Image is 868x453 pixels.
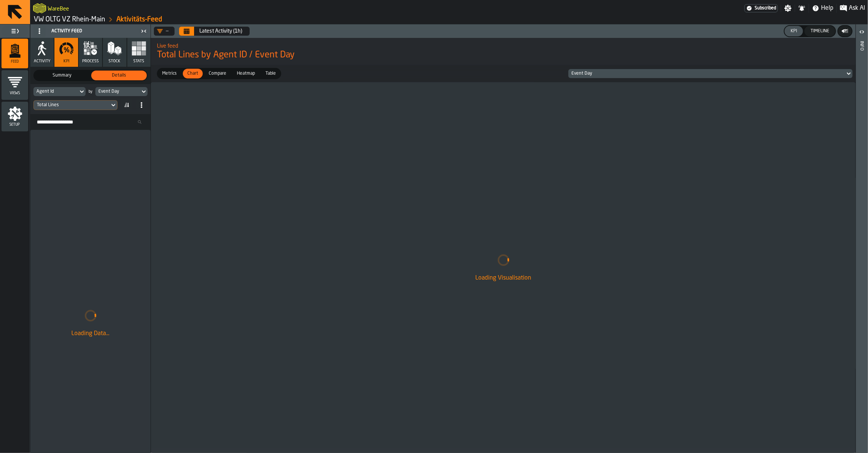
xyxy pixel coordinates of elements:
div: KPI [788,29,800,34]
div: DropdownMenuValue-eventsCount [33,100,118,110]
span: Table [262,70,279,77]
div: thumb [183,69,203,78]
label: button-toggle-Close me [139,27,149,36]
span: Subscribed [755,6,776,11]
span: Help [821,4,833,13]
div: thumb [232,69,259,78]
div: DropdownMenuValue-agentId [33,87,86,96]
div: by [89,90,92,94]
div: thumb [261,69,280,78]
label: button-toggle-Settings [781,5,795,12]
div: DropdownMenuValue-eventDay [95,87,148,96]
span: Heatmap [234,70,258,77]
h2: Sub Title [157,42,850,49]
div: DropdownMenuValue-eventDay [568,69,853,78]
span: process [82,59,99,64]
button: button-Timeline [805,26,835,36]
label: button-switch-multi-Chart [182,68,203,79]
div: Loading Data... [36,329,145,338]
div: Info [859,39,865,451]
div: DropdownMenuValue- [154,27,175,36]
div: Latest Activity (1h) [199,28,242,34]
label: button-toggle-Help [809,4,836,13]
span: Chart [184,70,201,77]
span: Stats [133,59,144,64]
span: Metrics [159,70,180,77]
div: thumb [158,69,181,78]
span: Setup [2,123,28,127]
span: Views [2,91,28,95]
a: logo-header [33,2,46,15]
label: button-switch-multi-Metrics [157,68,182,79]
div: Timeline [808,29,832,34]
label: button-switch-multi-Details [90,70,148,81]
button: Select date range [195,24,247,39]
span: Details [93,72,145,79]
span: Feed [2,60,28,64]
label: button-switch-multi-Summary [33,70,90,81]
span: Ask AI [849,4,865,13]
span: Compare [206,70,229,77]
span: KPI [63,59,69,64]
div: DropdownMenuValue-eventsCount [37,102,107,108]
div: DropdownMenuValue-eventDay [571,71,842,76]
label: button-toggle-Ask AI [837,4,868,13]
li: menu Views [2,70,28,100]
a: link-to-/wh/i/44979e6c-6f66-405e-9874-c1e29f02a54a/simulations [34,15,105,24]
button: button- [838,26,852,36]
div: thumb [34,71,90,80]
div: thumb [91,71,147,80]
div: title-Total Lines by Agent ID / Event Day [151,38,856,65]
h2: Sub Title [48,5,69,12]
button: Select date range Select date range [179,27,194,36]
label: button-toggle-Toggle Full Menu [2,26,28,36]
button: button-KPI [785,26,803,36]
span: Stock [108,59,121,64]
label: button-switch-multi-Heatmap [232,68,260,79]
label: button-toggle-Open [857,26,867,39]
div: Loading Visualisation [157,274,850,283]
div: thumb [204,69,231,78]
a: link-to-/wh/i/44979e6c-6f66-405e-9874-c1e29f02a54a/feed/cb2375cd-a213-45f6-a9a8-871f1953d9f6 [116,15,162,24]
div: DropdownMenuValue-agentId [36,89,75,94]
div: DropdownMenuValue-eventDay [98,89,137,94]
span: Total Lines by Agent ID / Event Day [157,49,850,61]
div: DropdownMenuValue- [157,28,169,34]
li: menu Feed [2,39,28,69]
span: Activity [34,59,50,64]
label: button-toggle-Notifications [795,5,809,12]
nav: Breadcrumb [33,15,449,24]
span: Summary [36,72,88,79]
div: Menu Subscription [744,4,778,12]
a: link-to-/wh/i/44979e6c-6f66-405e-9874-c1e29f02a54a/settings/billing [744,4,778,12]
label: button-switch-multi-Table [260,68,281,79]
div: Select date range [179,27,250,36]
li: menu Setup [2,102,28,132]
header: Info [856,24,868,453]
div: Activity Feed [32,25,139,37]
label: button-switch-multi-Compare [203,68,232,79]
